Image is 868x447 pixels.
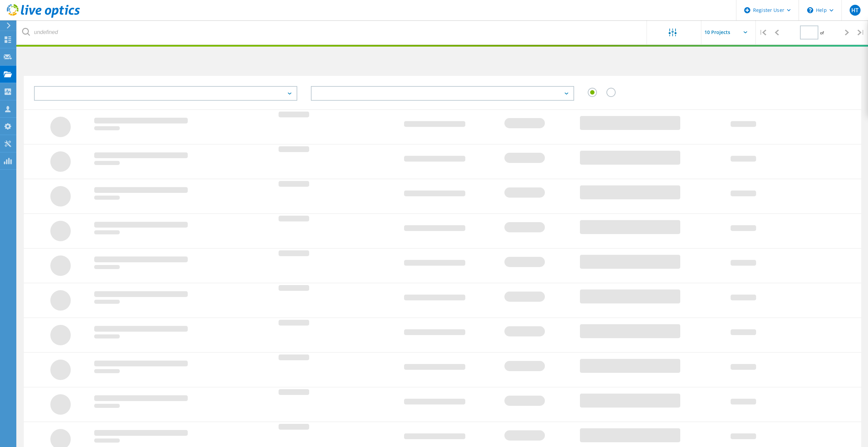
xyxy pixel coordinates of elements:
[820,30,824,36] span: of
[7,14,80,19] a: Live Optics Dashboard
[756,20,770,45] div: |
[807,7,813,13] svg: \n
[851,7,858,13] span: HT
[854,20,868,45] div: |
[17,20,647,44] input: undefined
